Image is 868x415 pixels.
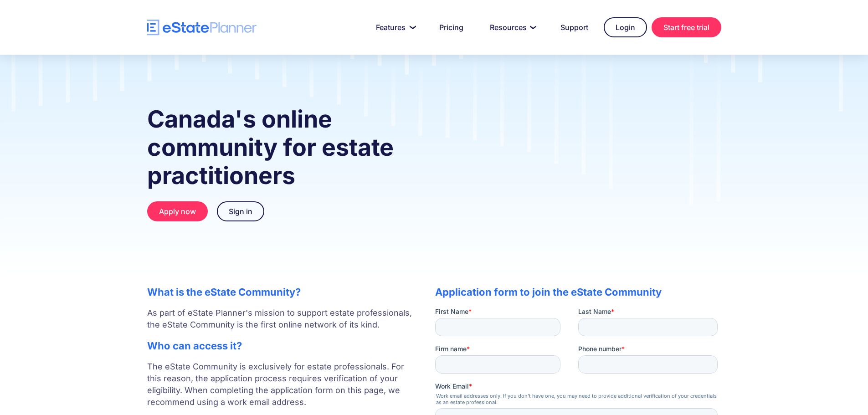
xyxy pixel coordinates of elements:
[550,18,599,36] a: Support
[604,17,647,37] a: Login
[147,307,417,331] p: As part of eState Planner's mission to support estate professionals, the eState Community is the ...
[147,105,394,190] strong: Canada's online community for estate practitioners
[147,340,417,352] h2: Who can access it?
[428,18,474,36] a: Pricing
[217,201,264,221] a: Sign in
[652,17,721,37] a: Start free trial
[147,201,208,221] a: Apply now
[147,20,257,36] a: home
[479,18,545,36] a: Resources
[435,286,721,298] h2: Application form to join the eState Community
[365,18,424,36] a: Features
[147,286,417,298] h2: What is the eState Community?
